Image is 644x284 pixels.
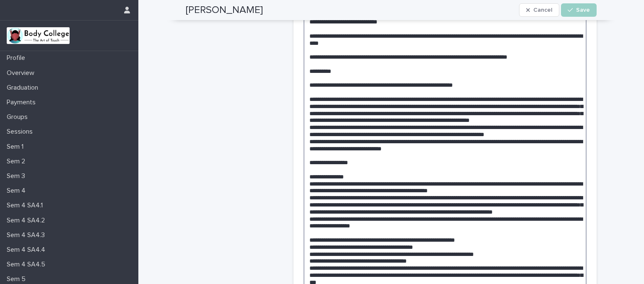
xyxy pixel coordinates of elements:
p: Sem 2 [3,157,32,165]
button: Cancel [519,3,559,17]
p: Sem 4 [3,187,32,195]
p: Overview [3,69,41,77]
button: Save [561,3,597,17]
p: Payments [3,98,42,106]
p: Sem 4 SA4.3 [3,231,52,239]
p: Groups [3,113,34,121]
p: Sem 4 SA4.2 [3,217,52,225]
p: Graduation [3,84,45,92]
img: xvtzy2PTuGgGH0xbwGb2 [7,27,70,44]
p: Sem 1 [3,143,30,151]
span: Cancel [533,7,552,13]
p: Sessions [3,128,39,136]
p: Sem 3 [3,172,32,180]
h2: [PERSON_NAME] [186,4,263,16]
p: Sem 4 SA4.4 [3,246,52,254]
p: Sem 4 SA4.5 [3,261,52,269]
p: Sem 4 SA4.1 [3,201,49,209]
p: Profile [3,54,32,62]
p: Sem 5 [3,275,32,283]
span: Save [576,7,590,13]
